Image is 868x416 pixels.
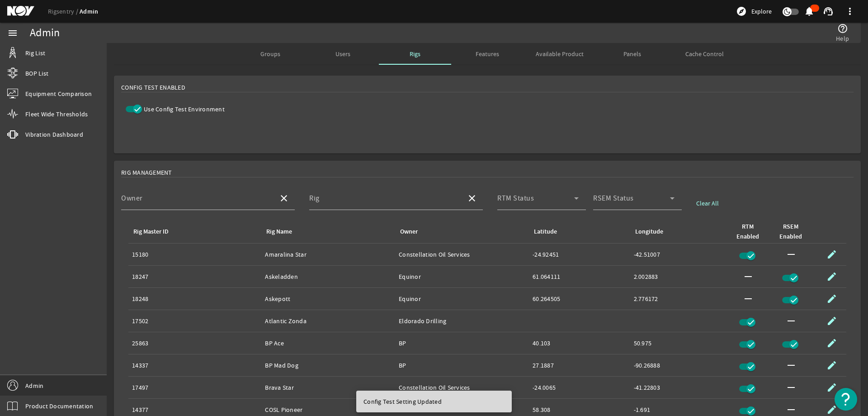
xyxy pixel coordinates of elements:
div: Admin [30,29,60,38]
div: 61.064111 [533,272,626,281]
mat-icon: edit [826,338,837,349]
span: Clear All [696,199,719,208]
span: Groups [260,51,280,57]
button: Explore [732,4,775,19]
mat-icon: edit [826,316,837,326]
mat-icon: help_outline [837,23,848,34]
input: Select a Rig [309,196,459,207]
span: Rigs [410,51,420,57]
div: Config Test Setting Updated [356,391,508,412]
div: Rig Name [266,227,292,237]
mat-icon: vibration [7,129,18,140]
div: Brava Star [265,383,392,392]
div: 50.975 [634,339,728,348]
div: -1.691 [634,405,728,414]
button: Open Resource Center [835,388,857,411]
div: 2.002883 [634,272,728,281]
div: 17502 [132,316,258,325]
mat-icon: explore [736,6,747,17]
div: Equinor [399,272,525,281]
div: BP Ace [265,339,392,348]
mat-icon: edit [826,404,837,415]
div: 18248 [132,294,258,303]
span: Product Documentation [25,402,93,411]
div: 15180 [132,250,258,259]
span: Rig List [25,48,45,57]
span: Admin [25,381,43,390]
div: Latitude [534,227,557,237]
div: 60.264505 [533,294,626,303]
div: Askeladden [265,272,392,281]
div: Atlantic Zonda [265,316,392,325]
mat-icon: horizontal_rule [786,382,797,393]
mat-icon: support_agent [823,6,834,17]
div: Askepott [265,294,392,303]
mat-icon: horizontal_rule [743,271,754,282]
mat-label: Rig [309,194,320,203]
div: -90.26888 [634,361,728,370]
span: Help [836,34,849,43]
div: RSEM Enabled [778,222,810,242]
div: Rig Master ID [133,227,169,237]
div: Constellation Oil Services [399,383,525,392]
mat-icon: horizontal_rule [786,316,797,326]
div: 40.103 [533,339,626,348]
div: COSL Pioneer [265,405,392,414]
div: 27.1887 [533,361,626,370]
mat-icon: horizontal_rule [786,404,797,415]
mat-icon: edit [826,382,837,393]
div: BP [399,339,525,348]
mat-icon: horizontal_rule [743,293,754,304]
div: Constellation Oil Services [399,250,525,259]
mat-icon: close [278,193,289,204]
div: -42.51007 [634,250,728,259]
div: RSEM Enabled [779,222,802,242]
div: -24.92451 [533,250,626,259]
mat-icon: close [467,193,477,204]
span: Rig Management [121,168,172,177]
div: BP [399,361,525,370]
div: Eldorado Drilling [399,316,525,325]
mat-icon: notifications [804,6,815,17]
mat-icon: horizontal_rule [786,360,797,371]
div: BP Mad Dog [265,361,392,370]
mat-label: RSEM Status [593,194,634,203]
label: Use Config Test Environment [142,105,225,114]
span: Cache Control [685,51,724,57]
a: Rigsentry [48,7,80,15]
span: Users [335,51,350,57]
div: 14377 [132,405,258,414]
button: more_vert [839,0,861,22]
input: Select an Owner [121,196,271,207]
a: Admin [80,7,98,16]
mat-icon: menu [7,28,18,38]
mat-icon: edit [826,360,837,371]
div: 58.308 [533,405,626,414]
div: -24.0065 [533,383,626,392]
span: Config Test Enabled [121,83,185,92]
div: Owner [399,227,522,237]
div: Equinor [399,294,525,303]
div: Rig Name [265,227,388,237]
button: Clear All [689,195,726,211]
div: Amaralina Star [265,250,392,259]
div: 17497 [132,383,258,392]
mat-icon: edit [826,293,837,304]
span: Equipment Comparison [25,89,92,98]
span: Panels [623,51,641,57]
div: 25863 [132,339,258,348]
mat-icon: edit [826,271,837,282]
div: -41.22803 [634,383,728,392]
div: 18247 [132,272,258,281]
span: Vibration Dashboard [25,130,83,139]
span: BOP List [25,69,48,78]
div: RTM Enabled [735,222,767,242]
mat-label: RTM Status [497,194,534,203]
div: Owner [400,227,418,237]
mat-icon: horizontal_rule [786,249,797,260]
div: Longitude [635,227,663,237]
mat-label: Owner [121,194,143,203]
span: Available Product [536,51,584,57]
mat-icon: edit [826,249,837,260]
span: Fleet Wide Thresholds [25,110,88,119]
